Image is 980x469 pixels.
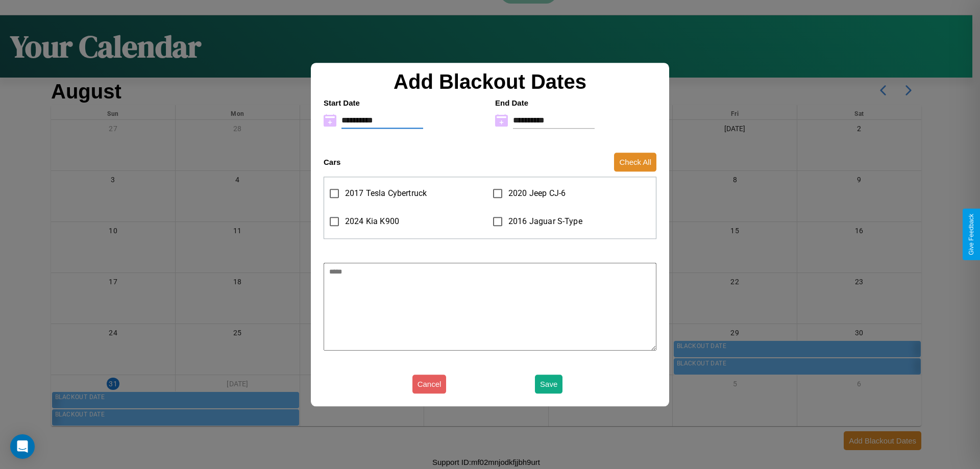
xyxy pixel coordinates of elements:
h4: Start Date [324,98,485,107]
h4: Cars [324,158,340,166]
button: Check All [614,153,656,171]
span: 2020 Jeep CJ-6 [508,187,566,200]
span: 2024 Kia K900 [345,215,399,228]
button: Save [535,375,562,393]
span: 2016 Jaguar S-Type [508,215,582,228]
div: Open Intercom Messenger [10,434,35,459]
button: Cancel [412,375,447,393]
h2: Add Blackout Dates [318,70,661,93]
span: 2017 Tesla Cybertruck [345,187,427,200]
h4: End Date [495,98,656,107]
div: Give Feedback [968,214,975,255]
